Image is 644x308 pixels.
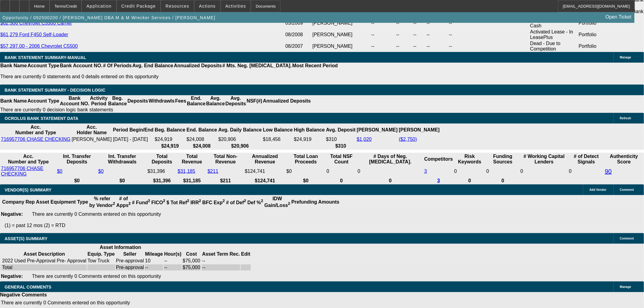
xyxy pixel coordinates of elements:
td: Portfolio [579,17,644,29]
td: [PERSON_NAME] [312,29,371,40]
b: Asset Equipment Type [36,199,88,205]
th: $211 [207,178,244,184]
td: [PERSON_NAME] [312,17,371,29]
td: $75,000 [182,264,201,271]
button: Credit Package [117,0,160,12]
b: # of Apps [116,196,131,208]
sup: 2 [244,199,246,203]
th: Funding Sources [486,153,520,165]
th: Fees [175,95,187,107]
td: 0 [486,166,520,177]
span: Actions [199,4,216,9]
b: Asset Information [100,245,141,250]
span: Manage [620,285,631,289]
span: Application [86,4,111,9]
b: IDW Gain/Loss [264,196,290,208]
td: [PERSON_NAME] [72,136,112,142]
div: 2022 Used Pre-Approval Pre- Approval [2,258,86,264]
td: -- [371,29,396,40]
td: -- [426,40,449,52]
b: Seller [123,251,137,257]
th: Account Type [27,95,60,107]
td: $24,008 [186,136,217,142]
td: [PERSON_NAME] [312,40,371,52]
b: Company [2,199,24,205]
span: Bank Statement Summary - Decision Logic [5,88,106,93]
td: 0 [357,166,423,177]
th: Annualized Deposits [173,63,222,69]
p: There are currently 0 statements and 0 details entered on this opportunity [0,74,338,79]
b: % refer by Vendor [89,196,115,208]
button: Application [82,0,116,12]
td: $0 [286,166,326,177]
td: Activated Lease - In LeasePlus [530,29,578,40]
b: IRR [191,200,201,205]
th: Avg. End Balance [132,63,174,69]
th: $20,906 [218,143,262,149]
td: 0 [569,166,604,177]
b: Rep [26,199,35,205]
b: Mileage [145,251,163,257]
b: BFC Exp [202,200,225,205]
td: -- [371,40,396,52]
div: $124,741 [245,169,285,174]
b: $ Tot Ref [166,200,189,205]
a: $61,279 Ford F450 Self-Loader [0,32,68,37]
sup: 2 [199,199,201,203]
th: $24,919 [155,143,186,149]
th: Int. Transfer Deposits [57,153,97,165]
td: -- [145,264,163,271]
sup: 2 [148,199,150,203]
th: Risk Keywords [454,153,485,165]
th: Int. Transfer Withdrawals [98,153,147,165]
span: Comment [620,237,634,240]
span: Opportunity / 092500200 / [PERSON_NAME] DBA M & M Wrecker Services / [PERSON_NAME] [2,15,215,20]
th: End. Balance [187,95,206,107]
a: $1,020 [357,137,372,142]
td: 10 [145,258,163,264]
sup: 2 [163,199,165,203]
th: $0 [98,178,147,184]
b: Cost [186,251,197,257]
td: -- [413,40,426,52]
div: Total [2,265,86,270]
td: $75,000 [182,258,201,264]
td: 0 [454,166,485,177]
td: -- [413,29,426,40]
th: Account Type [27,63,60,69]
th: 0 [454,178,485,184]
th: [PERSON_NAME] [356,124,398,136]
b: Asset Description [23,251,65,257]
th: NSF(#) [246,95,263,107]
td: -- [426,29,449,40]
th: Low Balance [263,124,293,136]
td: Dead - Due To Paying Cash [530,17,578,29]
span: Manage [620,56,631,59]
td: -- [164,264,182,271]
span: Comment [620,188,634,191]
sup: 2 [113,201,115,206]
span: Add Vendor [590,188,607,191]
th: Avg. Deposits [225,95,247,107]
b: Def % [247,200,263,205]
th: Deposits [127,95,149,107]
td: -- [202,264,240,271]
th: # Working Capital Lenders [520,153,568,165]
th: Withdrawls [148,95,175,107]
td: $310 [326,136,356,142]
th: Avg. Daily Balance [218,124,262,136]
span: VENDOR(S) SUMMARY [5,187,51,192]
th: # of Detect Signals [569,153,604,165]
th: Period Begin/End [113,124,154,136]
th: $310 [326,143,356,149]
td: 03/2009 [285,17,312,29]
th: Activity Period [90,95,108,107]
b: FICO [152,200,166,205]
th: End. Balance [186,124,217,136]
b: # of Def [226,200,246,205]
span: There are currently 0 Comments entered on this opportunity [32,212,161,217]
span: GENERAL COMMENTS [5,285,51,289]
th: # Days of Neg. [MEDICAL_DATA]. [357,153,423,165]
th: $24,008 [186,143,217,149]
td: $31,396 [147,166,177,177]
